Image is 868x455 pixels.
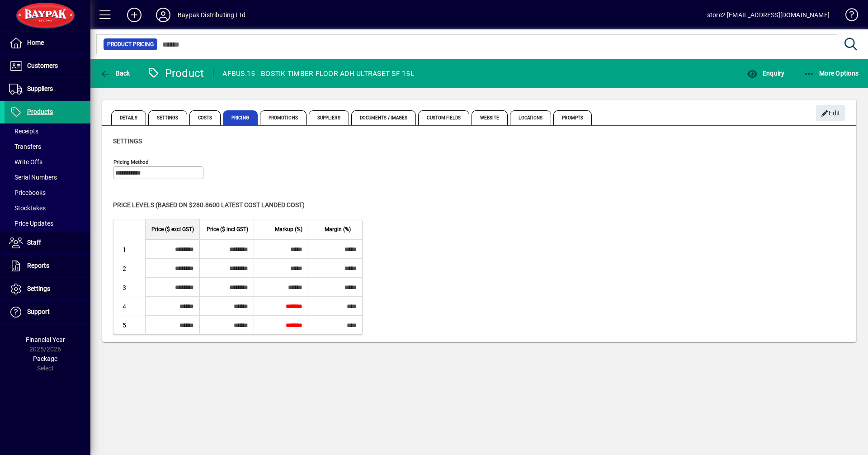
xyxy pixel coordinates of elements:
span: Enquiry [747,70,784,77]
a: Staff [5,232,90,254]
span: Customers [27,62,58,69]
span: Financial Year [26,336,65,343]
span: Write Offs [9,158,42,166]
span: Settings [148,110,187,125]
span: Custom Fields [418,110,469,125]
a: Customers [5,55,90,77]
span: Transfers [9,143,41,150]
span: Settings [113,137,142,145]
span: Serial Numbers [9,174,57,181]
button: More Options [802,65,861,81]
a: Stocktakes [5,200,90,216]
span: Costs [189,110,221,125]
td: 1 [113,240,145,259]
span: Details [111,110,146,125]
button: Add [120,7,149,23]
a: Serial Numbers [5,170,90,185]
td: 4 [113,297,145,316]
div: Baypak Distributing Ltd [178,8,245,22]
span: Website [472,110,508,125]
span: Products [27,108,53,115]
app-page-header-button: Back [90,65,140,81]
span: Staff [27,239,41,246]
span: Home [27,39,44,46]
span: Stocktakes [9,204,46,212]
span: Markup (%) [275,224,302,234]
span: More Options [804,70,859,77]
span: Documents / Images [351,110,416,125]
span: Reports [27,262,49,269]
a: Home [5,32,90,54]
span: Pricebooks [9,189,46,196]
a: Support [5,301,90,323]
a: Transfers [5,139,90,154]
span: Promotions [260,110,307,125]
span: Price Updates [9,220,53,227]
a: Suppliers [5,78,90,100]
button: Enquiry [745,65,787,81]
span: Package [33,355,57,362]
span: Product Pricing [107,40,154,49]
a: Price Updates [5,216,90,231]
span: Suppliers [27,85,53,92]
span: Margin (%) [325,224,351,234]
span: Back [100,70,130,77]
a: Settings [5,278,90,300]
span: Price ($ incl GST) [207,224,248,234]
span: Receipts [9,128,38,135]
a: Receipts [5,123,90,139]
span: Support [27,308,50,315]
span: Locations [510,110,551,125]
button: Profile [149,7,178,23]
div: AFBUS.15 - BOSTIK TIMBER FLOOR ADH ULTRASET SF 15L [222,66,414,81]
span: Settings [27,285,50,292]
span: Suppliers [309,110,349,125]
mat-label: Pricing method [113,159,149,165]
td: 5 [113,316,145,334]
div: store2 [EMAIL_ADDRESS][DOMAIN_NAME] [707,8,830,22]
span: Price levels (based on $280.8600 Latest cost landed cost) [113,201,305,209]
button: Edit [816,105,845,121]
span: Price ($ excl GST) [151,224,194,234]
a: Write Offs [5,154,90,170]
a: Knowledge Base [839,2,857,31]
a: Pricebooks [5,185,90,200]
span: Pricing [223,110,258,125]
span: Edit [821,106,840,121]
span: Prompts [553,110,592,125]
a: Reports [5,255,90,277]
td: 2 [113,259,145,278]
div: Product [147,66,204,81]
button: Back [98,65,132,81]
td: 3 [113,278,145,297]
